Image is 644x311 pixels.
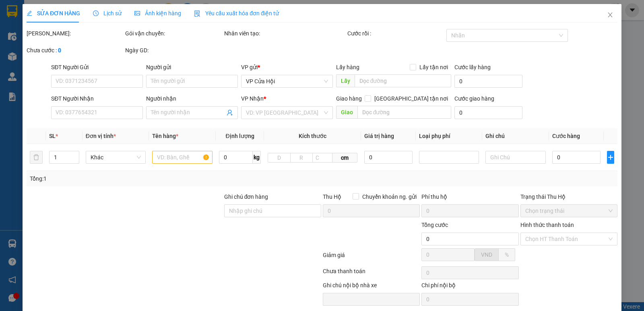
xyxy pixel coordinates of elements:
span: Lấy [336,74,355,87]
div: Giảm giá [322,251,421,265]
div: VP gửi [241,63,333,72]
span: Lấy tận nơi [416,63,451,72]
th: Ghi chú [482,128,549,144]
span: Giá trị hàng [364,133,394,139]
span: Chuyển khoản ng. gửi [359,192,420,201]
div: Ngày GD: [125,46,222,55]
span: Lấy hàng [336,64,359,70]
div: Chưa thanh toán [322,267,421,281]
input: D [268,153,290,163]
span: clock-circle [93,10,99,16]
img: icon [194,10,200,17]
span: cm [332,153,357,163]
input: Cước lấy hàng [454,75,522,88]
input: R [290,153,313,163]
div: Gói vận chuyển: [125,29,222,38]
span: Đơn vị tính [86,133,116,139]
span: Chọn trạng thái [525,205,613,217]
b: 0 [58,47,61,54]
input: Dọc đường [357,106,452,119]
div: Người nhận [146,94,238,103]
span: Tổng cước [421,222,448,228]
input: VD: Bàn, Ghế [152,151,213,164]
span: VP Cửa Hội [246,75,328,87]
span: % [505,251,509,258]
div: Chi phí nội bộ [421,281,518,293]
div: SĐT Người Nhận [51,94,143,103]
span: SL [49,133,56,139]
span: picture [134,10,140,16]
input: Cước giao hàng [454,106,522,119]
input: Ghi chú đơn hàng [224,204,321,217]
div: Tổng: 1 [30,174,249,183]
div: SĐT Người Gửi [51,63,143,72]
div: Nhân viên tạo: [224,29,346,38]
label: Hình thức thanh toán [520,222,574,228]
span: plus [607,154,614,161]
span: Tên hàng [152,133,178,139]
div: [PERSON_NAME]: [27,29,124,38]
label: Ghi chú đơn hàng [224,194,268,200]
div: Phí thu hộ [421,192,518,204]
span: kg [253,151,261,164]
input: Dọc đường [355,74,452,87]
span: Lịch sử [93,10,122,16]
input: Ghi Chú [485,151,546,164]
button: delete [30,151,43,164]
span: Thu Hộ [323,194,341,200]
span: Yêu cầu xuất hóa đơn điện tử [194,10,279,16]
div: Trạng thái Thu Hộ [520,192,617,201]
span: Giao hàng [336,95,362,102]
button: Close [599,4,621,27]
input: C [312,153,333,163]
div: Ghi chú nội bộ nhà xe [323,281,420,293]
button: plus [607,151,614,164]
span: Định lượng [226,133,254,139]
label: Cước giao hàng [454,95,494,102]
span: edit [27,10,32,16]
span: close [607,12,613,18]
div: Người gửi [146,63,238,72]
span: [GEOGRAPHIC_DATA] tận nơi [371,94,451,103]
span: Kích thước [299,133,326,139]
th: Loại phụ phí [416,128,483,144]
span: VND [481,251,492,258]
span: Khác [91,151,141,163]
div: Chưa cước : [27,46,124,55]
span: VP Nhận [241,95,264,102]
span: SỬA ĐƠN HÀNG [27,10,80,16]
span: user-add [227,109,233,116]
label: Cước lấy hàng [454,64,491,70]
span: Giao [336,106,357,119]
div: Cước rồi : [347,29,444,38]
span: Ảnh kiện hàng [134,10,181,16]
span: Cước hàng [552,133,580,139]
